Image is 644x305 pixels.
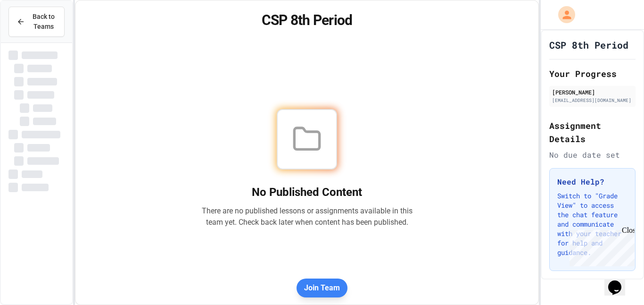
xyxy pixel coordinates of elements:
h2: Your Progress [549,67,636,80]
button: Join Team [297,279,347,297]
div: [EMAIL_ADDRESS][DOMAIN_NAME] [552,97,633,104]
div: No due date set [549,149,636,161]
div: My Account [548,4,578,25]
h2: Assignment Details [549,119,636,145]
h1: CSP 8th Period [87,12,528,29]
iframe: chat widget [566,226,635,266]
h1: CSP 8th Period [549,38,628,51]
h2: No Published Content [201,185,413,200]
h3: Need Help? [557,176,627,187]
p: There are no published lessons or assignments available in this team yet. Check back later when c... [201,205,413,228]
div: [PERSON_NAME] [552,88,633,96]
span: Back to Teams [31,12,57,32]
p: Switch to "Grade View" to access the chat feature and communicate with your teacher for help and ... [557,191,627,257]
iframe: chat widget [604,267,635,296]
button: Back to Teams [8,7,65,37]
div: Chat with us now!Close [4,4,65,60]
